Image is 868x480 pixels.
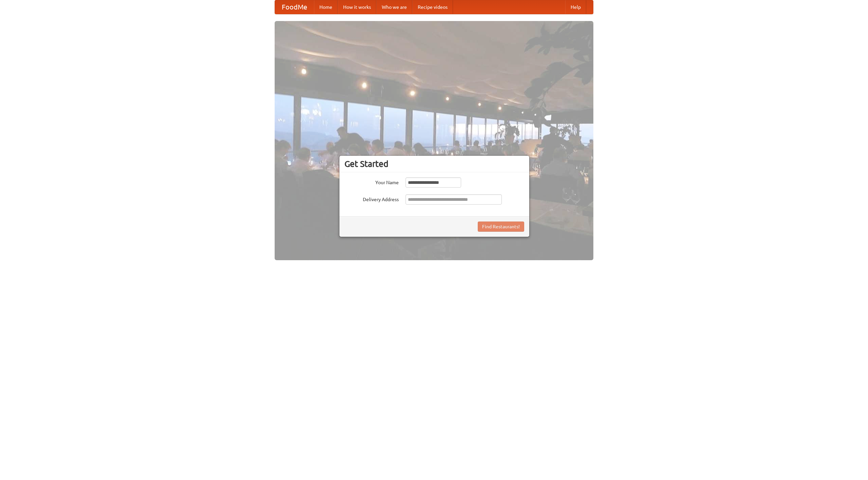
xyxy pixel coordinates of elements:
a: How it works [338,0,376,14]
a: Recipe videos [412,0,453,14]
a: FoodMe [275,0,314,14]
a: Home [314,0,338,14]
h3: Get Started [344,159,524,169]
a: Who we are [376,0,412,14]
a: Help [565,0,586,14]
label: Your Name [344,177,399,186]
label: Delivery Address [344,194,399,203]
button: Find Restaurants! [478,222,524,232]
